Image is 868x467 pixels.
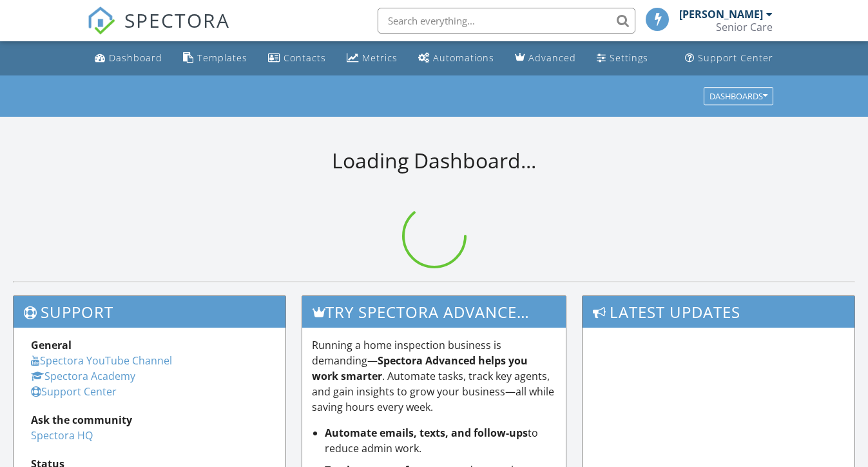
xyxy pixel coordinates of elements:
[583,296,854,328] h3: Latest Updates
[31,338,72,352] strong: General
[312,337,557,415] p: Running a home inspection business is demanding— . Automate tasks, track key agents, and gain ins...
[325,425,557,456] li: to reduce admin work.
[109,52,162,64] div: Dashboard
[124,6,230,34] span: SPECTORA
[679,8,763,21] div: [PERSON_NAME]
[302,296,566,328] h3: Try spectora advanced [DATE]
[263,46,331,70] a: Contacts
[342,46,403,70] a: Metrics
[698,52,773,64] div: Support Center
[87,17,230,45] a: SPECTORA
[312,353,528,383] strong: Spectora Advanced helps you work smarter
[592,46,653,70] a: Settings
[528,52,576,64] div: Advanced
[704,87,773,105] button: Dashboards
[716,21,773,34] div: Senior Care
[14,296,285,328] h3: Support
[325,426,528,440] strong: Automate emails, texts, and follow-ups
[31,369,135,383] a: Spectora Academy
[362,52,398,64] div: Metrics
[709,92,767,101] div: Dashboards
[610,52,648,64] div: Settings
[413,46,499,70] a: Automations (Basic)
[178,46,253,70] a: Templates
[87,6,115,35] img: The Best Home Inspection Software - Spectora
[284,52,326,64] div: Contacts
[510,46,581,70] a: Advanced
[31,384,117,399] a: Support Center
[680,46,778,70] a: Support Center
[31,353,172,368] a: Spectora YouTube Channel
[31,428,93,442] a: Spectora HQ
[31,412,268,428] div: Ask the community
[197,52,247,64] div: Templates
[433,52,494,64] div: Automations
[90,46,168,70] a: Dashboard
[378,8,635,34] input: Search everything...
